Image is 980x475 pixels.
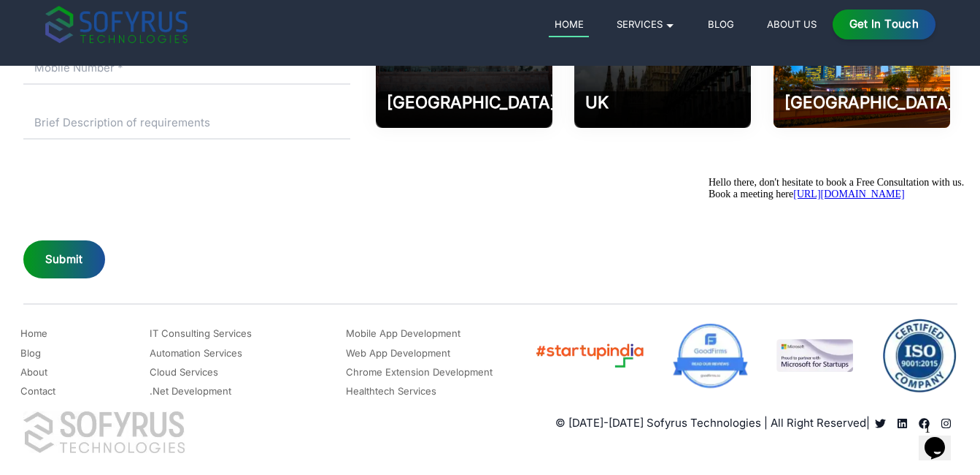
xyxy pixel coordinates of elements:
img: Sofyrus Technologies Company [23,411,185,453]
input: Brief Description of requirements [23,107,350,140]
a: Read more about Sofyrus technologies [870,418,892,429]
a: Contact [20,382,55,400]
iframe: chat widget [703,171,965,409]
a: Automation Services [150,344,242,362]
a: Chrome Extension Development [346,363,493,381]
a: Healthtech Services [346,382,436,400]
iframe: reCAPTCHA [23,161,245,218]
a: Read more about Sofyrus technologies development company [892,418,914,429]
a: Home [549,15,589,37]
a: IT Consulting Services [150,324,252,342]
a: Services 🞃 [611,15,680,33]
a: Cloud Services [150,363,218,381]
a: Read more about Sofyrus technologies development company [914,418,935,429]
h2: [GEOGRAPHIC_DATA] [387,91,541,113]
p: © [DATE]-[DATE] Sofyrus Technologies | All Right Reserved | [555,415,870,432]
img: Startup India [534,341,644,371]
a: Web App Development [346,344,450,362]
iframe: chat widget [919,417,965,460]
a: About Us [761,15,822,33]
a: [URL][DOMAIN_NAME] [90,18,201,28]
h2: [GEOGRAPHIC_DATA] [784,91,939,113]
span: Hello there, don't hesitate to book a Free Consultation with us. Book a meeting here [6,6,261,28]
img: Good Firms [672,323,749,388]
a: Home [20,324,47,342]
div: Hello there, don't hesitate to book a Free Consultation with us.Book a meeting here[URL][DOMAIN_N... [6,6,269,29]
a: Blog [702,15,739,33]
a: Get in Touch [833,9,935,39]
img: sofyrus [45,6,188,43]
a: About [20,363,47,381]
h2: UK [585,91,740,113]
a: .Net Development [150,382,231,400]
button: Submit [23,240,105,279]
a: Mobile App Development [346,324,460,342]
a: Blog [20,344,41,362]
